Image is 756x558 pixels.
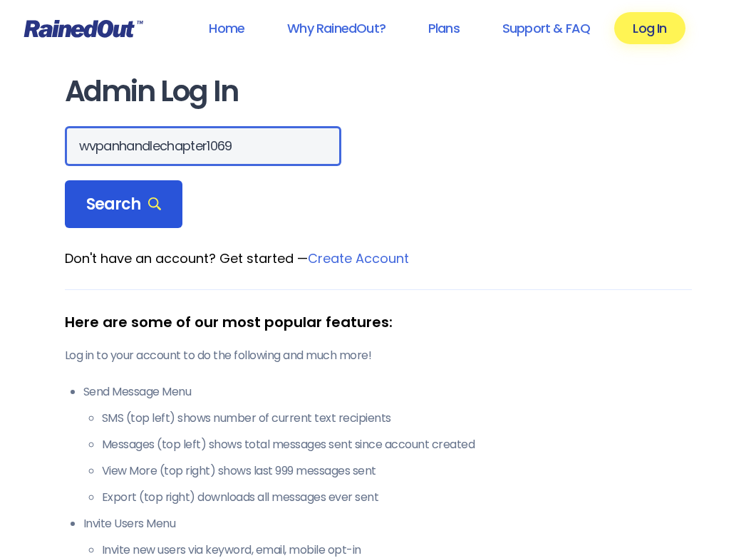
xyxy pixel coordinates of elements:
li: View More (top right) shows last 999 messages sent [102,463,692,480]
li: Export (top right) downloads all messages ever sent [102,489,692,506]
div: Search [65,180,183,229]
a: Plans [410,12,478,44]
li: Messages (top left) shows total messages sent since account created [102,436,692,453]
li: Send Message Menu [83,383,692,506]
a: Home [190,12,263,44]
h1: Admin Log In [65,76,692,108]
li: SMS (top left) shows number of current text recipients [102,410,692,427]
div: Here are some of our most popular features: [65,311,692,333]
p: Log in to your account to do the following and much more! [65,347,692,364]
a: Log In [614,12,685,44]
input: Search Orgs… [65,126,341,166]
a: Support & FAQ [484,12,609,44]
a: Why RainedOut? [269,12,404,44]
a: Create Account [308,249,409,267]
span: Search [86,195,162,215]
